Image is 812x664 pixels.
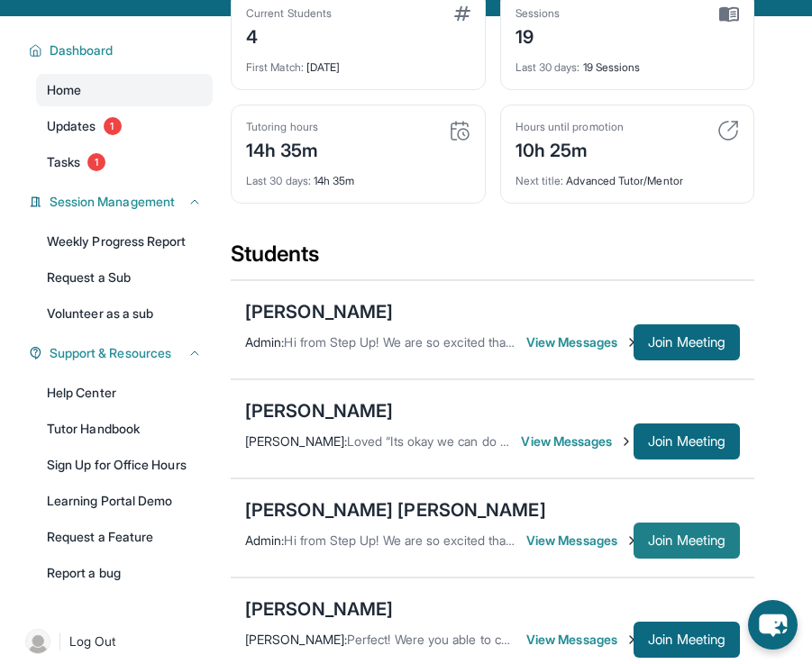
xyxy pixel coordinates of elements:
a: Home [36,74,213,106]
span: Support & Resources [50,344,171,362]
a: Tutor Handbook [36,413,213,445]
button: Join Meeting [634,523,740,559]
span: 1 [104,117,122,135]
button: Join Meeting [634,622,740,658]
button: chat-button [748,600,798,650]
span: Home [47,81,81,99]
span: First Match : [246,60,304,74]
div: [PERSON_NAME] [PERSON_NAME] [245,497,546,523]
a: Learning Portal Demo [36,485,213,517]
span: Loved “Its okay we can do it” [347,433,511,449]
div: Students [231,240,754,279]
a: Volunteer as a sub [36,297,213,330]
div: 10h 25m [515,134,624,163]
div: Advanced Tutor/Mentor [515,163,740,188]
span: Last 30 days : [246,174,311,187]
img: Chevron-Right [625,632,639,647]
img: Chevron-Right [625,335,639,350]
img: card [719,6,739,23]
span: Updates [47,117,96,135]
button: Support & Resources [42,344,202,362]
span: 1 [87,153,105,171]
a: Updates1 [36,110,213,142]
span: View Messages [526,333,634,351]
span: View Messages [521,432,634,450]
span: Join Meeting [648,436,725,447]
a: Sign Up for Office Hours [36,449,213,481]
button: Join Meeting [634,324,740,360]
span: [PERSON_NAME] : [245,632,347,647]
div: 19 [515,21,561,50]
a: |Log Out [18,622,213,661]
img: Chevron-Right [619,434,634,449]
div: [DATE] [246,50,470,75]
span: Last 30 days : [515,60,580,74]
span: Join Meeting [648,634,725,645]
span: View Messages [526,532,634,550]
span: Join Meeting [648,535,725,546]
div: [PERSON_NAME] [245,299,393,324]
div: [PERSON_NAME] [245,596,393,622]
a: Weekly Progress Report [36,225,213,258]
div: Current Students [246,6,332,21]
a: Request a Feature [36,521,213,553]
span: Dashboard [50,41,114,59]
a: Tasks1 [36,146,213,178]
img: card [717,120,739,141]
a: Report a bug [36,557,213,589]
span: [PERSON_NAME] : [245,433,347,449]
div: 14h 35m [246,163,470,188]
span: Admin : [245,532,284,548]
div: Hours until promotion [515,120,624,134]
button: Join Meeting [634,423,740,459]
span: Log Out [69,632,116,650]
span: Session Management [50,193,175,211]
a: Request a Sub [36,261,213,294]
span: Next title : [515,174,564,187]
img: user-img [25,629,50,654]
div: 19 Sessions [515,50,740,75]
img: Chevron-Right [625,533,639,548]
div: Tutoring hours [246,120,319,134]
span: Tasks [47,153,80,171]
button: Dashboard [42,41,202,59]
button: Session Management [42,193,202,211]
img: card [454,6,470,21]
div: Sessions [515,6,561,21]
img: card [449,120,470,141]
span: | [58,631,62,652]
div: [PERSON_NAME] [245,398,393,423]
div: 14h 35m [246,134,319,163]
div: 4 [246,21,332,50]
span: Join Meeting [648,337,725,348]
a: Help Center [36,377,213,409]
span: View Messages [526,631,634,649]
span: Admin : [245,334,284,350]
